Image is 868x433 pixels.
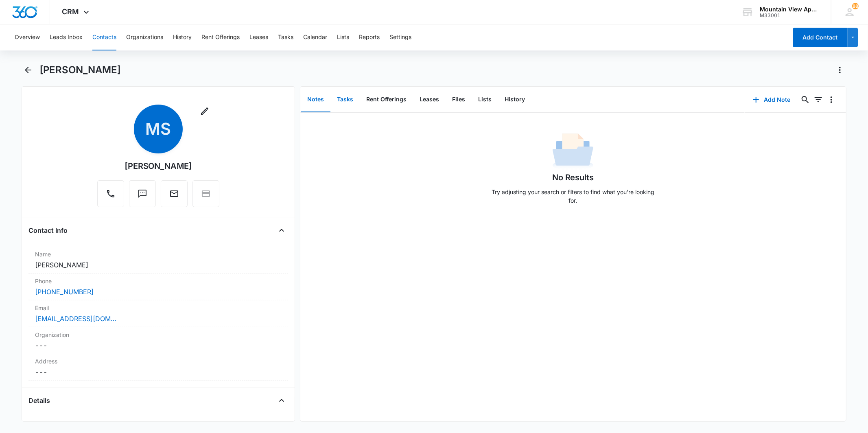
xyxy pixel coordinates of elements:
button: Overflow Menu [825,93,838,106]
button: Add Contact [793,28,848,47]
button: Notes [301,87,330,112]
button: Contacts [92,24,116,50]
button: Leads Inbox [50,24,83,50]
button: Lists [472,87,498,112]
p: Try adjusting your search or filters to find what you’re looking for. [488,188,658,205]
button: Search... [799,93,812,106]
a: Email [161,193,188,200]
button: Lists [337,24,349,50]
button: Reports [359,24,380,50]
span: 88 [852,3,859,9]
dd: [PERSON_NAME] [35,260,281,270]
dd: --- [35,367,281,377]
div: Organization--- [28,327,288,354]
h1: No Results [552,171,594,184]
span: MS [134,105,183,153]
a: [EMAIL_ADDRESS][DOMAIN_NAME] [35,314,116,324]
a: Call [97,193,124,200]
label: Name [35,250,281,258]
button: History [173,24,192,50]
h4: Contact Info [28,225,68,235]
label: Address [35,357,281,365]
div: Phone[PHONE_NUMBER] [28,273,288,300]
button: Back [22,63,34,77]
button: Files [446,87,472,112]
button: Settings [389,24,411,50]
button: Tasks [330,87,360,112]
a: [PHONE_NUMBER] [35,287,94,297]
div: Name[PERSON_NAME] [28,247,288,273]
h1: [PERSON_NAME] [39,64,121,76]
div: account id [760,13,819,18]
span: CRM [62,7,79,16]
button: Email [161,180,188,207]
div: Email[EMAIL_ADDRESS][DOMAIN_NAME] [28,300,288,327]
div: [PERSON_NAME] [125,160,192,172]
button: Actions [833,63,846,77]
button: Tasks [278,24,293,50]
button: Close [275,224,288,237]
img: No Data [553,131,593,171]
button: History [498,87,531,112]
button: Calendar [303,24,327,50]
button: Overview [15,24,40,50]
button: Rent Offerings [360,87,413,112]
button: Text [129,180,156,207]
div: account name [760,6,819,13]
label: Email [35,304,281,312]
h4: Details [28,396,50,405]
button: Leases [249,24,268,50]
button: Add Note [745,90,799,109]
button: Organizations [126,24,163,50]
button: Close [275,394,288,407]
dd: --- [35,341,281,350]
div: Address--- [28,354,288,381]
label: Organization [35,330,281,339]
button: Filters [812,93,825,106]
label: Source [35,420,281,429]
button: Call [97,180,124,207]
button: Rent Offerings [201,24,240,50]
button: Leases [413,87,446,112]
div: notifications count [852,3,859,9]
label: Phone [35,277,281,285]
a: Text [129,193,156,200]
